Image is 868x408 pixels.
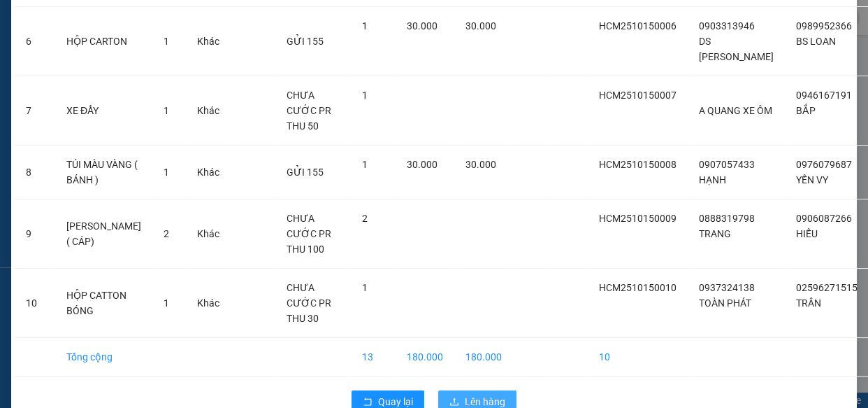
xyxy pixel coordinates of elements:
td: 13 [351,338,396,377]
span: 2 [362,213,368,224]
span: 02596271515 [796,282,858,293]
div: TRÂN [133,45,246,62]
span: TRÂN [796,297,821,309]
td: Khác [186,269,231,338]
td: 8 [15,146,55,199]
td: 6 [15,7,55,76]
span: 1 [164,105,169,116]
td: Tổng cộng [55,338,152,377]
span: HẠNH [699,174,726,185]
div: 0937324138 [12,60,124,80]
span: TOÀN PHÁT [699,297,751,309]
span: Nhận: [133,13,167,28]
span: HCM2510150010 [599,282,677,293]
span: CHƯA CƯỚC PR THU 50 [287,90,331,132]
span: GỬI 155 [287,167,324,178]
span: 1 [164,167,169,178]
span: 2 [164,228,169,239]
span: 0903313946 [699,20,755,31]
td: 10 [588,338,688,377]
span: BS LOAN [796,36,836,47]
span: 30.000 [407,20,437,31]
span: TRANG [699,228,731,239]
span: 30.000 [465,20,496,31]
td: HỘP CATTON BÓNG [55,269,152,338]
td: Khác [186,199,231,269]
span: upload [449,397,459,408]
span: GỬI 155 [287,36,324,47]
span: HCM2510150007 [599,90,677,101]
span: CHƯA CƯỚC PR THU 30 [287,282,331,324]
span: 0937324138 [699,282,755,293]
td: [PERSON_NAME] ( CÁP) [55,199,152,269]
td: 10 [15,269,55,338]
span: CHƯA CƯỚC PR THU 100 [287,213,331,255]
span: CC [131,90,148,105]
span: HCM2510150009 [599,213,677,224]
span: 1 [362,282,368,293]
span: 30.000 [465,159,496,170]
div: TOÀN PHÁT [12,43,124,60]
td: TÚI MÀU VÀNG ( BÁNH ) [55,146,152,199]
td: Khác [186,7,231,76]
span: rollback [363,397,372,408]
td: 9 [15,199,55,269]
span: HCM2510150008 [599,159,677,170]
span: A QUANG XE ÔM [699,105,772,116]
div: [PERSON_NAME] [12,12,124,43]
span: 1 [164,297,169,309]
span: BẮP [796,105,816,116]
span: 1 [362,90,368,101]
span: 1 [164,36,169,47]
td: Khác [186,146,231,199]
div: 02596271515 [133,62,246,82]
td: 180.000 [454,338,513,377]
td: 180.000 [396,338,454,377]
span: DS [PERSON_NAME] [699,36,774,62]
div: VP [PERSON_NAME] [133,12,246,45]
span: 0888319798 [699,213,755,224]
td: XE ĐẨY [55,76,152,146]
td: Khác [186,76,231,146]
td: 7 [15,76,55,146]
span: 1 [362,20,368,31]
span: 0906087266 [796,213,852,224]
span: 0976079687 [796,159,852,170]
span: Gửi: [12,12,34,27]
span: YẾN VY [796,174,828,185]
span: 0907057433 [699,159,755,170]
span: HCM2510150006 [599,20,677,31]
span: 30.000 [407,159,437,170]
span: 0989952366 [796,20,852,31]
span: 0946167191 [796,90,852,101]
span: 1 [362,159,368,170]
span: HIẾU [796,228,818,239]
td: HỘP CARTON [55,7,152,76]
